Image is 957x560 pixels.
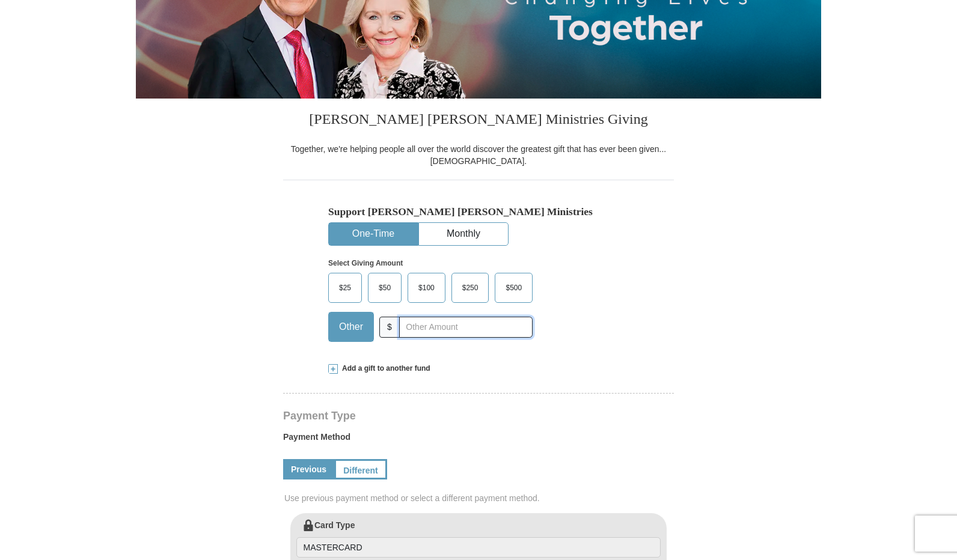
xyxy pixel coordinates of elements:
[283,143,674,167] div: Together, we're helping people all over the world discover the greatest gift that has ever been g...
[329,223,418,245] button: One-Time
[283,431,674,449] label: Payment Method
[456,279,485,297] span: $250
[296,537,661,558] input: Card Type
[338,364,430,374] span: Add a gift to another fund
[333,318,369,336] span: Other
[379,317,400,338] span: $
[283,459,334,479] a: Previous
[333,279,357,297] span: $25
[373,279,397,297] span: $50
[284,492,675,504] span: Use previous payment method or select a different payment method.
[500,279,528,297] span: $500
[283,99,674,143] h3: [PERSON_NAME] [PERSON_NAME] Ministries Giving
[334,459,387,479] a: Different
[296,519,661,558] label: Card Type
[419,223,508,245] button: Monthly
[328,259,403,267] strong: Select Giving Amount
[412,279,441,297] span: $100
[328,205,629,218] h5: Support [PERSON_NAME] [PERSON_NAME] Ministries
[283,411,674,421] h4: Payment Type
[399,317,533,338] input: Other Amount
